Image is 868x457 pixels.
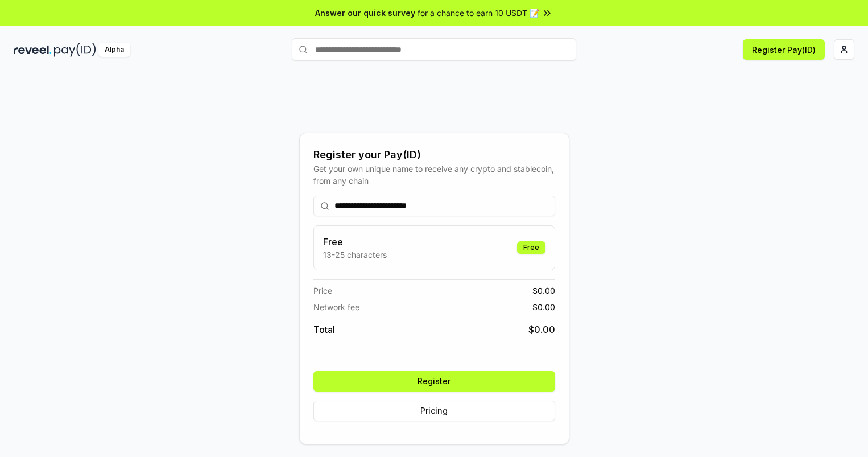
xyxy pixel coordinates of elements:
[315,7,415,19] span: Answer our quick survey
[323,249,387,261] p: 13-25 characters
[528,323,555,336] span: $ 0.00
[532,285,555,297] span: $ 0.00
[313,285,332,297] span: Price
[98,43,130,57] div: Alpha
[313,401,555,421] button: Pricing
[313,163,555,187] div: Get your own unique name to receive any crypto and stablecoin, from any chain
[743,39,825,60] button: Register Pay(ID)
[532,301,555,313] span: $ 0.00
[54,43,96,57] img: pay_id
[517,241,545,254] div: Free
[313,371,555,392] button: Register
[14,43,52,57] img: reveel_dark
[418,7,539,19] span: for a chance to earn 10 USDT 📝
[313,147,555,163] div: Register your Pay(ID)
[313,301,359,313] span: Network fee
[313,323,335,336] span: Total
[323,235,387,249] h3: Free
